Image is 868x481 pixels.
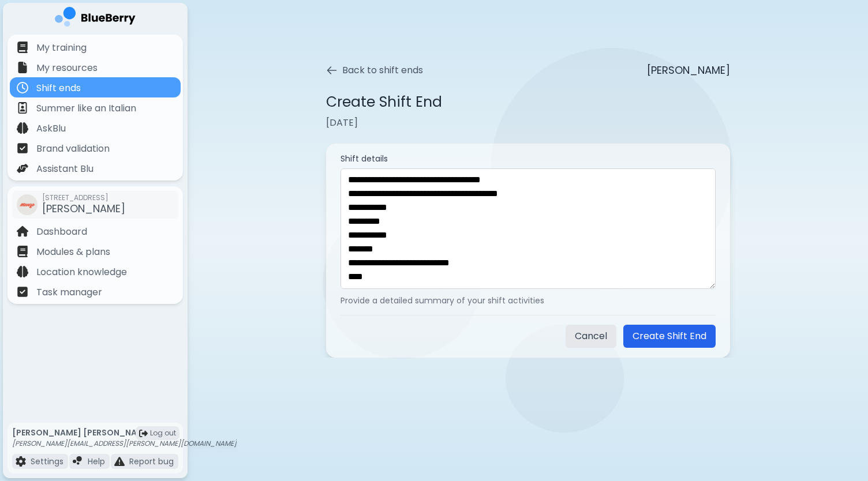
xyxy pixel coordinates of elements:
p: [PERSON_NAME] [PERSON_NAME] [12,427,237,438]
p: Help [88,456,105,467]
img: file icon [17,226,28,237]
img: file icon [17,82,28,93]
p: My resources [36,61,98,75]
img: file icon [17,102,28,114]
img: file icon [17,142,28,154]
p: Task manager [36,285,102,299]
img: file icon [17,286,28,298]
img: file icon [17,163,28,174]
span: Log out [150,429,176,438]
button: Create Shift End [623,325,716,348]
img: file icon [17,42,28,53]
label: Shift details [341,153,716,164]
p: [PERSON_NAME][EMAIL_ADDRESS][PERSON_NAME][DOMAIN_NAME] [12,439,237,448]
img: logout [139,429,148,438]
h1: Create Shift End [326,92,442,111]
p: Location knowledge [36,265,127,279]
img: file icon [17,266,28,277]
p: Brand validation [36,142,110,156]
p: Modules & plans [36,245,110,259]
p: Dashboard [36,225,87,239]
img: file icon [73,456,83,467]
span: [PERSON_NAME] [42,201,125,216]
p: Settings [31,456,63,467]
p: [DATE] [326,116,730,130]
p: Summer like an Italian [36,102,136,115]
p: Report bug [129,456,174,467]
p: Provide a detailed summary of your shift activities [341,295,716,306]
p: My training [36,41,87,55]
p: Assistant Blu [36,162,93,176]
img: file icon [114,456,125,467]
p: Shift ends [36,81,81,95]
img: file icon [17,246,28,257]
img: company logo [55,7,136,31]
button: Cancel [566,325,616,348]
span: [STREET_ADDRESS] [42,193,125,202]
button: Back to shift ends [326,63,423,77]
img: file icon [17,122,28,134]
img: company thumbnail [17,194,38,215]
img: file icon [17,62,28,73]
p: AskBlu [36,122,66,136]
img: file icon [16,456,26,467]
p: [PERSON_NAME] [647,62,730,78]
